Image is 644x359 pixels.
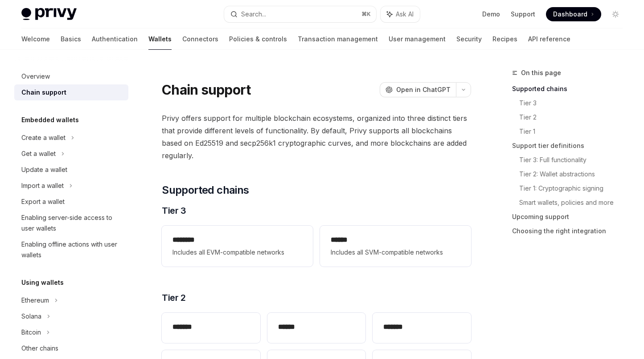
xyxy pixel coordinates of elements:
[21,180,64,191] div: Import a wallet
[519,181,630,195] a: Tier 1: Cryptographic signing
[241,9,266,20] div: Search...
[14,210,128,236] a: Enabling server-side access to user wallets
[519,167,630,181] a: Tier 2: Wallet abstractions
[361,11,371,18] span: ⌘ K
[21,212,123,234] div: Enabling server-side access to user wallets
[396,85,451,94] span: Open in ChatGPT
[162,291,185,304] span: Tier 2
[320,226,471,267] a: **** *Includes all SVM-compatible networks
[21,277,64,288] h5: Using wallets
[21,196,65,207] div: Export a wallet
[396,10,414,19] span: Ask AI
[512,82,630,96] a: Supported chains
[162,204,186,217] span: Tier 3
[14,194,128,210] a: Export a wallet
[519,110,630,124] a: Tier 2
[21,295,49,306] div: Ethereum
[519,96,630,110] a: Tier 3
[182,28,218,50] a: Connectors
[546,7,601,21] a: Dashboard
[21,239,123,260] div: Enabling offline actions with user wallets
[21,115,79,125] h5: Embedded wallets
[21,148,56,159] div: Get a wallet
[224,6,376,22] button: Search...⌘K
[21,87,66,98] div: Chain support
[553,10,587,19] span: Dashboard
[380,82,456,97] button: Open in ChatGPT
[162,183,249,197] span: Supported chains
[512,210,630,224] a: Upcoming support
[61,28,81,50] a: Basics
[521,68,561,78] span: On this page
[229,28,287,50] a: Policies & controls
[512,139,630,153] a: Support tier definitions
[92,28,138,50] a: Authentication
[21,8,77,20] img: light logo
[21,164,67,175] div: Update a wallet
[14,236,128,263] a: Enabling offline actions with user wallets
[456,28,482,50] a: Security
[14,68,128,84] a: Overview
[172,247,302,258] span: Includes all EVM-compatible networks
[519,153,630,167] a: Tier 3: Full functionality
[512,224,630,238] a: Choosing the right integration
[519,124,630,139] a: Tier 1
[608,7,623,21] button: Toggle dark mode
[21,343,58,354] div: Other chains
[14,162,128,178] a: Update a wallet
[389,28,446,50] a: User management
[162,82,250,98] h1: Chain support
[162,226,313,267] a: **** ***Includes all EVM-compatible networks
[21,327,41,338] div: Bitcoin
[21,28,50,50] a: Welcome
[21,311,41,322] div: Solana
[492,28,517,50] a: Recipes
[162,112,471,162] span: Privy offers support for multiple blockchain ecosystems, organized into three distinct tiers that...
[519,195,630,210] a: Smart wallets, policies and more
[511,10,535,19] a: Support
[21,132,66,143] div: Create a wallet
[14,84,128,100] a: Chain support
[298,28,378,50] a: Transaction management
[21,71,50,82] div: Overview
[528,28,570,50] a: API reference
[381,6,420,22] button: Ask AI
[482,10,500,19] a: Demo
[14,340,128,356] a: Other chains
[148,28,172,50] a: Wallets
[331,247,460,258] span: Includes all SVM-compatible networks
